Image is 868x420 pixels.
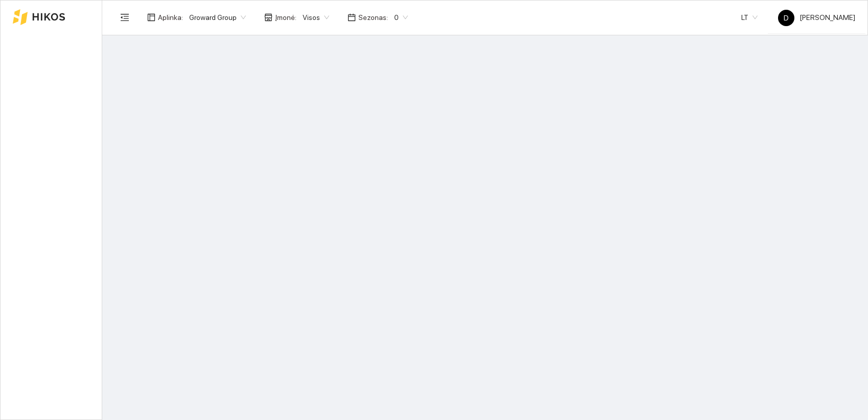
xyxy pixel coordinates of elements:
[741,10,758,25] span: LT
[394,10,408,25] span: 0
[303,10,329,25] span: Visos
[120,13,129,22] span: menu-fold
[115,7,135,28] button: menu-fold
[158,12,183,23] span: Aplinka :
[147,13,155,22] span: layout
[348,13,356,22] span: calendar
[358,12,388,23] span: Sezonas :
[778,13,855,22] span: [PERSON_NAME]
[784,10,789,26] span: D
[275,12,296,23] span: Įmonė :
[189,10,246,25] span: Groward Group
[264,13,272,22] span: shop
